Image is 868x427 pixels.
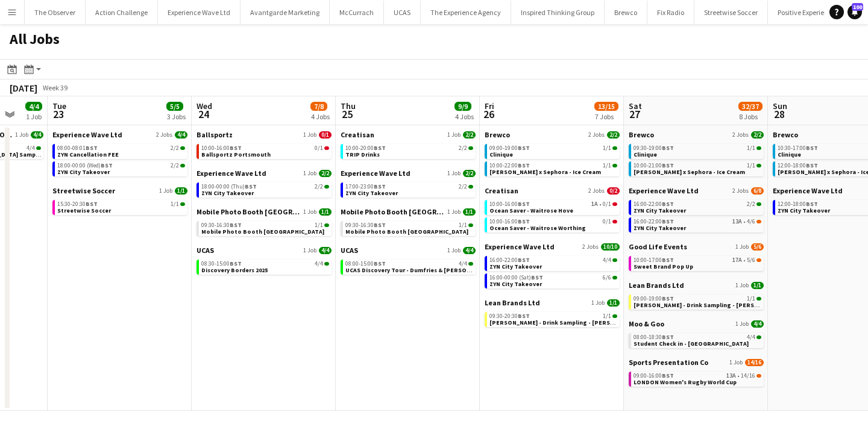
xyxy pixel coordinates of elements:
[197,246,214,255] span: UCAS
[629,319,764,328] a: Moo & Goo1 Job4/4
[591,201,598,207] span: 1A
[197,130,233,139] span: Ballsportz
[778,201,818,207] span: 12:00-18:00
[489,219,530,225] span: 10:00-16:00
[319,208,332,216] span: 1/1
[739,112,762,121] div: 8 Jobs
[158,1,241,24] button: Experience Wave Ltd
[806,161,818,169] span: BST
[485,101,494,111] span: Fri
[341,101,356,111] span: Thu
[459,261,467,267] span: 4/4
[463,208,476,216] span: 1/1
[197,246,332,255] a: UCAS1 Job4/4
[634,263,693,270] span: Sweet Brand Pop Up
[197,101,212,111] span: Wed
[57,168,110,176] span: ZYN City Takeover
[603,313,611,319] span: 1/1
[52,186,187,217] div: Streetwise Soccer1 Job1/115:30-20:30BST1/1Streetwise Soccer
[634,333,761,347] a: 08:00-18:30BST4/4Student Check in - [GEOGRAPHIC_DATA]
[25,102,42,111] span: 4/4
[629,319,664,328] span: Moo & Goo
[629,186,764,195] a: Experience Wave Ltd2 Jobs6/8
[634,296,674,302] span: 09:00-19:00
[197,130,332,139] a: Ballsportz1 Job0/1
[341,207,476,216] a: Mobile Photo Booth [GEOGRAPHIC_DATA]1 Job1/1
[489,163,530,169] span: 10:00-22:00
[489,313,530,319] span: 09:30-20:30
[345,228,468,235] span: Mobile Photo Booth UK
[310,102,327,111] span: 7/8
[374,260,386,267] span: BST
[595,112,618,121] div: 7 Jobs
[485,186,620,242] div: Creatisan2 Jobs0/210:00-16:00BST1A•0/1Ocean Saver - Waitrose Hove10:00-16:00BST0/1Ocean Saver - W...
[489,217,617,231] a: 10:00-16:00BST0/1Ocean Saver - Waitrose Worthing
[447,208,461,216] span: 1 Job
[52,130,187,139] a: Experience Wave Ltd2 Jobs4/4
[86,200,98,208] span: BST
[489,168,601,176] span: Estée Lauder x Sephora - Ice Cream
[634,334,674,340] span: 08:00-18:30
[634,219,761,225] div: •
[634,207,686,214] span: ZYN City Takeover
[197,169,266,178] span: Experience Wave Ltd
[634,340,749,348] span: Student Check in - BATH
[463,170,476,177] span: 2/2
[629,242,764,251] a: Good Life Events1 Job5/6
[726,373,736,379] span: 13A
[634,378,737,386] span: LONDON Women's Rugby World Cup
[230,260,242,267] span: BST
[201,151,271,158] span: Ballsportz Portsmouth
[518,144,530,152] span: BST
[518,256,530,264] span: BST
[629,319,764,358] div: Moo & Goo1 Job4/408:00-18:30BST4/4Student Check in - [GEOGRAPHIC_DATA]
[31,131,43,139] span: 4/4
[57,163,113,169] span: 18:00-00:00 (Wed)
[768,1,846,24] button: Positive Experience
[26,112,42,121] div: 1 Job
[489,144,617,158] a: 09:00-19:00BST1/1Clinique
[230,144,242,152] span: BST
[345,182,473,196] a: 17:00-23:00BST2/2ZYN City Takeover
[751,131,764,139] span: 2/2
[341,130,476,169] div: Creatisan1 Job2/210:00-20:00BST2/2TRIP Drinks
[459,222,467,228] span: 1/1
[489,161,617,175] a: 10:00-22:00BST1/1[PERSON_NAME] x Sephora - Ice Cream
[751,243,764,251] span: 5/6
[485,242,555,251] span: Experience Wave Ltd
[197,169,332,178] a: Experience Wave Ltd1 Job2/2
[374,182,386,190] span: BST
[594,102,618,111] span: 13/15
[374,144,386,152] span: BST
[197,207,301,216] span: Mobile Photo Booth UK
[485,130,510,139] span: Brewco
[634,168,745,176] span: Estée Lauder x Sephora - Ice Cream
[341,169,476,178] a: Experience Wave Ltd1 Job2/2
[732,257,742,263] span: 17A
[751,282,764,289] span: 1/1
[629,281,684,290] span: Lean Brands Ltd
[341,246,358,255] span: UCAS
[52,186,115,195] span: Streetwise Soccer
[735,243,749,251] span: 1 Job
[773,101,787,111] span: Sun
[345,221,473,235] a: 09:30-16:30BST1/1Mobile Photo Booth [GEOGRAPHIC_DATA]
[10,82,37,94] div: [DATE]
[57,145,98,151] span: 08:00-08:01
[303,247,316,254] span: 1 Job
[778,163,818,169] span: 12:00-18:00
[747,296,755,302] span: 1/1
[747,334,755,340] span: 4/4
[52,101,66,111] span: Tue
[303,131,316,139] span: 1 Job
[629,130,654,139] span: Brewco
[694,1,768,24] button: Streetwise Soccer
[634,145,674,151] span: 09:30-19:00
[852,3,863,11] span: 100
[518,312,530,320] span: BST
[197,207,332,216] a: Mobile Photo Booth [GEOGRAPHIC_DATA]1 Job1/1
[603,201,611,207] span: 0/1
[345,145,386,151] span: 10:00-20:00
[629,186,764,242] div: Experience Wave Ltd2 Jobs6/816:00-22:00BST2/2ZYN City Takeover16:00-22:00BST13A•4/6ZYN City Takeover
[629,281,764,319] div: Lean Brands Ltd1 Job1/109:00-19:00BST1/1[PERSON_NAME] - Drink Sampling - [PERSON_NAME]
